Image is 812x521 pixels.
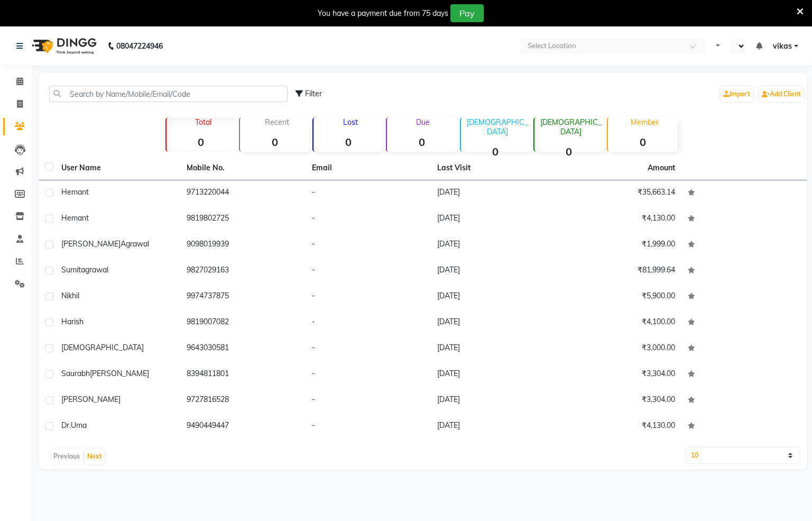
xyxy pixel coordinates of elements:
span: [PERSON_NAME] [61,395,121,404]
td: 9727816528 [180,388,306,414]
span: Nikhil [61,291,79,300]
td: [DATE] [431,414,556,440]
td: - [306,388,431,414]
span: [PERSON_NAME] [61,239,121,249]
td: - [306,362,431,388]
td: 9819007082 [180,310,306,336]
span: Saurabh [61,369,90,378]
span: Filter [305,89,322,98]
th: Mobile No. [180,156,306,180]
span: [DEMOGRAPHIC_DATA] [61,343,144,352]
span: agrawal [81,265,108,275]
td: ₹3,000.00 [556,336,681,362]
th: Amount [641,156,681,180]
strong: 0 [387,135,456,149]
td: ₹3,304.00 [556,388,681,414]
a: Add Client [759,87,804,102]
td: ₹4,100.00 [556,310,681,336]
td: [DATE] [431,310,556,336]
td: 9974737875 [180,284,306,310]
span: vikas [773,41,792,52]
p: Lost [318,117,383,127]
img: logo [27,31,99,61]
b: 08047224946 [116,31,163,61]
td: 8394811801 [180,362,306,388]
strong: 0 [461,145,530,158]
td: - [306,258,431,284]
th: Email [306,156,431,180]
button: Next [85,449,105,464]
td: 9827029163 [180,258,306,284]
p: Recent [244,117,309,127]
td: [DATE] [431,258,556,284]
td: - [306,206,431,232]
td: ₹81,999.64 [556,258,681,284]
td: ₹35,663.14 [556,180,681,206]
span: Dr.Uma [61,421,87,430]
td: - [306,232,431,258]
span: sumit [61,265,81,275]
td: [DATE] [431,362,556,388]
td: - [306,180,431,206]
td: 9819802725 [180,206,306,232]
td: ₹4,130.00 [556,414,681,440]
td: ₹4,130.00 [556,206,681,232]
td: [DATE] [431,232,556,258]
td: ₹5,900.00 [556,284,681,310]
div: You have a payment due from 75 days [318,8,448,19]
th: Last Visit [431,156,556,180]
button: Pay [450,4,484,22]
td: [DATE] [431,180,556,206]
span: Agrawal [121,239,149,249]
span: Hemant [61,187,89,197]
td: - [306,284,431,310]
td: 9643030581 [180,336,306,362]
td: [DATE] [431,336,556,362]
p: [DEMOGRAPHIC_DATA] [539,117,604,136]
input: Search by Name/Mobile/Email/Code [49,86,288,102]
td: 9098019939 [180,232,306,258]
p: [DEMOGRAPHIC_DATA] [465,117,530,136]
td: - [306,414,431,440]
td: [DATE] [431,206,556,232]
td: - [306,336,431,362]
a: Import [721,87,753,102]
strong: 0 [240,135,309,149]
td: ₹3,304.00 [556,362,681,388]
td: 9713220044 [180,180,306,206]
th: User Name [55,156,180,180]
span: [PERSON_NAME] [90,369,149,378]
td: [DATE] [431,284,556,310]
strong: 0 [313,135,383,149]
td: 9490449447 [180,414,306,440]
p: Due [389,117,456,127]
div: Select Location [528,41,576,51]
strong: 0 [608,135,677,149]
td: ₹1,999.00 [556,232,681,258]
td: [DATE] [431,388,556,414]
strong: 0 [534,145,604,158]
p: Total [171,117,236,127]
span: Harish [61,317,84,326]
strong: 0 [167,135,236,149]
span: Hemant [61,213,89,223]
td: - [306,310,431,336]
p: Member [612,117,677,127]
